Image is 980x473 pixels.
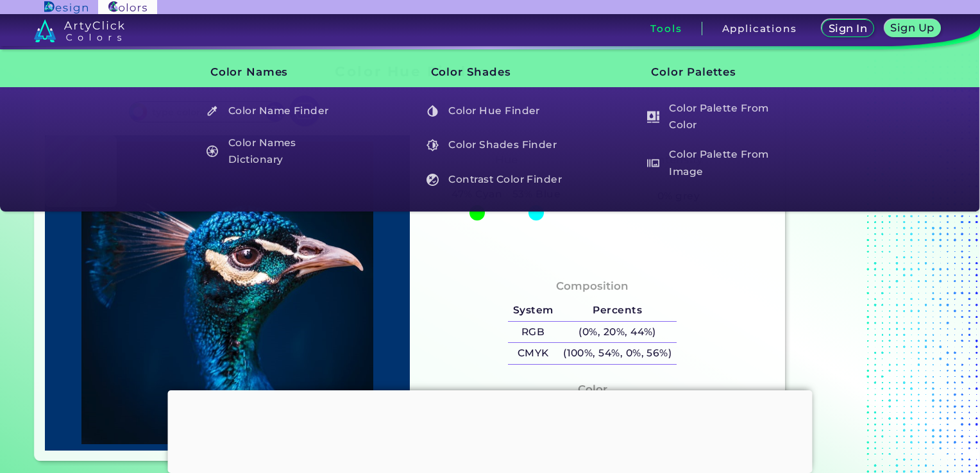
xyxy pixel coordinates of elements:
h5: CMYK [508,343,558,364]
h3: Color Shades [409,56,571,88]
h5: Color Hue Finder [421,99,570,123]
img: icon_color_contrast_white.svg [427,174,439,186]
h4: Composition [556,277,629,295]
h5: Sign Up [893,23,933,33]
h5: (0%, 20%, 44%) [558,322,677,343]
a: Color Names Dictionary [199,133,350,170]
h5: Sign In [831,24,866,33]
img: icon_color_names_dictionary_white.svg [207,145,219,158]
h3: Color Names [189,56,350,88]
img: icon_color_name_finder_white.svg [207,105,219,117]
img: icon_color_hue_white.svg [427,105,439,117]
a: Color Palette From Image [640,145,791,181]
h5: RGB [508,322,558,343]
h5: System [508,300,558,321]
h5: Percents [558,300,677,321]
img: icon_color_shades_white.svg [427,139,439,151]
iframe: Advertisement [790,59,950,467]
img: icon_col_pal_col_white.svg [647,111,659,123]
h5: Color Shades Finder [421,133,570,158]
img: icon_palette_from_image_white.svg [647,157,659,169]
a: Color Shades Finder [419,133,571,158]
h5: Color Palette From Image [641,145,790,181]
h5: Color Names Dictionary [200,133,350,170]
a: Color Name Finder [199,99,350,123]
h3: Tools [650,24,682,33]
h5: (100%, 54%, 0%, 56%) [558,343,677,364]
a: Contrast Color Finder [419,167,571,192]
iframe: Advertisement [168,390,813,470]
h5: Contrast Color Finder [421,167,570,192]
a: Color Palette From Color [640,99,791,135]
h3: Applications [722,24,797,33]
a: Sign Up [887,21,938,37]
a: Sign In [824,21,872,37]
img: logo_artyclick_colors_white.svg [34,19,124,42]
h4: Color [578,380,607,399]
h5: Color Palette From Color [641,99,790,135]
h5: Color Name Finder [200,99,350,123]
h3: Color Palettes [630,56,791,88]
img: ArtyClick Design logo [44,1,87,13]
a: Color Hue Finder [419,99,571,123]
img: img_pavlin.jpg [51,142,403,444]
